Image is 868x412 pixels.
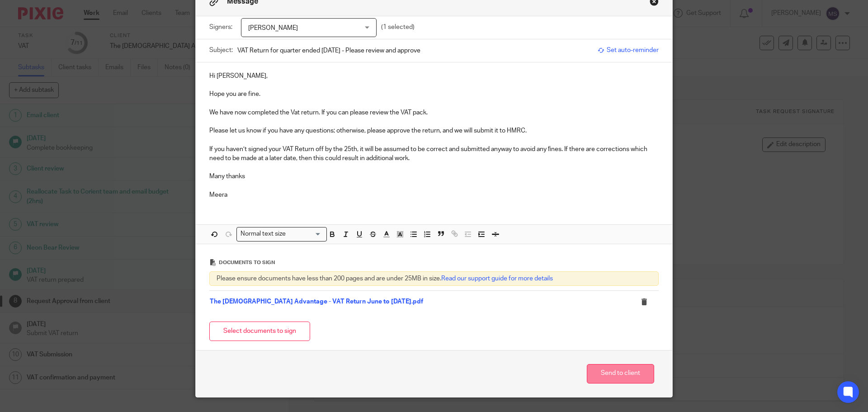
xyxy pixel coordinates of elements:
span: Documents to sign [219,260,275,265]
a: Read our support guide for more details [441,275,553,282]
button: Select documents to sign [209,322,310,341]
p: Meera [209,190,659,199]
input: Search for option [289,229,321,239]
p: Many thanks [209,172,659,181]
p: Hi [PERSON_NAME], [209,71,659,81]
a: The [DEMOGRAPHIC_DATA] Advantage - VAT Return June to [DATE].pdf [210,298,423,305]
p: Hope you are fine. [209,90,659,99]
p: We have now completed the Vat return. If you can please review the VAT pack. [209,108,659,117]
span: Normal text size [239,229,288,239]
p: Please let us know if you have any questions; otherwise, please approve the return, and we will s... [209,126,659,135]
button: Send to client [587,364,654,384]
div: Search for option [236,227,327,241]
p: If you haven’t signed your VAT Return off by the 25th, it will be assumed to be correct and submi... [209,145,659,163]
div: Please ensure documents have less than 200 pages and are under 25MB in size. [209,271,659,286]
